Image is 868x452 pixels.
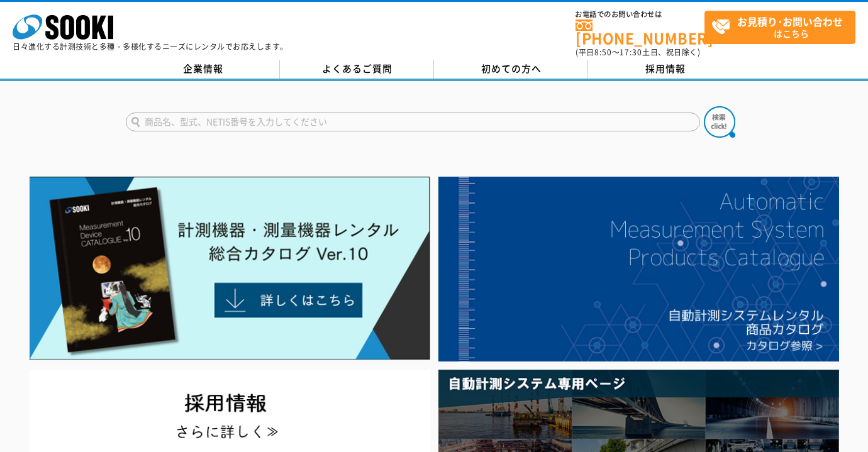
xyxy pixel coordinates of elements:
img: btn_search.png [704,106,735,138]
span: 17:30 [620,47,642,58]
img: 自動計測システムカタログ [438,177,839,361]
span: 8:50 [594,47,612,58]
span: 初めての方へ [481,62,542,75]
img: Catalog Ver10 [30,177,430,360]
a: [PHONE_NUMBER] [576,19,704,45]
span: はこちら [711,11,855,43]
a: 採用情報 [588,60,742,79]
input: 商品名、型式、NETIS番号を入力してください [126,113,700,131]
span: お電話でのお問い合わせは [576,11,704,18]
a: 初めての方へ [434,60,588,79]
a: よくあるご質問 [280,60,434,79]
a: 企業情報 [126,60,280,79]
a: お見積り･お問い合わせはこちら [704,11,855,44]
p: 日々進化する計測技術と多種・多様化するニーズにレンタルでお応えします。 [13,43,288,50]
strong: お見積り･お問い合わせ [737,14,843,29]
span: (平日 ～ 土日、祝日除く) [576,47,700,58]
